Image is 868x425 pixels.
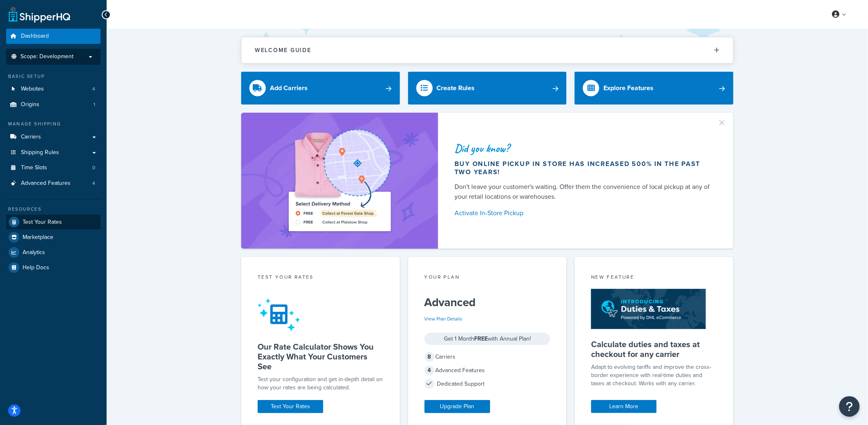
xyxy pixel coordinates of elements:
[23,219,62,226] span: Test Your Rates
[455,143,714,154] div: Did you know?
[270,82,308,94] div: Add Carriers
[6,97,101,112] li: Origins
[6,130,101,145] a: Carriers
[6,206,101,213] div: Resources
[6,73,101,80] div: Basic Setup
[255,47,311,53] h2: Welcome Guide
[258,375,384,392] div: Test your configuration and get in-depth detail on how your rates are being calculated.
[92,164,95,171] span: 0
[6,29,101,44] a: Dashboard
[6,160,101,175] li: Time Slots
[94,101,95,108] span: 1
[258,342,384,371] h5: Our Rate Calculator Shows You Exactly What Your Customers See
[6,176,101,191] a: Advanced Features4
[575,72,733,105] a: Explore Features
[258,400,323,413] a: Test Your Rates
[591,363,717,388] p: Adapt to evolving tariffs and improve the cross-border experience with real-time duties and taxes...
[425,378,550,390] div: Dedicated Support
[242,37,733,63] button: Welcome Guide
[21,180,71,187] span: Advanced Features
[6,97,101,112] a: Origins1
[21,149,59,156] span: Shipping Rules
[6,245,101,260] a: Analytics
[21,164,47,171] span: Time Slots
[591,273,717,283] div: New Feature
[6,120,101,127] div: Manage Shipping
[258,273,384,283] div: Test your rates
[455,160,714,176] div: Buy online pickup in store has increased 500% in the past two years!
[21,86,44,93] span: Websites
[425,315,463,323] a: View Plan Details
[425,352,434,362] span: 8
[92,180,95,187] span: 4
[21,53,73,60] span: Scope: Development
[603,82,653,94] div: Explore Features
[21,33,49,40] span: Dashboard
[265,125,414,236] img: ad-shirt-map-b0359fc47e01cab431d101c4b569394f6a03f54285957d908178d52f29eb9668.png
[21,134,41,141] span: Carriers
[23,249,45,256] span: Analytics
[425,333,550,345] div: Get 1 Month with Annual Plan!
[591,339,717,359] h5: Calculate duties and taxes at checkout for any carrier
[6,230,101,245] a: Marketplace
[425,365,550,376] div: Advanced Features
[6,82,101,97] li: Websites
[425,366,434,375] span: 4
[6,160,101,175] a: Time Slots0
[591,400,657,413] a: Learn More
[455,182,714,202] div: Don't leave your customer's waiting. Offer them the convenience of local pickup at any of your re...
[6,176,101,191] li: Advanced Features
[425,273,550,283] div: Your Plan
[23,234,53,241] span: Marketplace
[6,82,101,97] a: Websites4
[6,145,101,160] a: Shipping Rules
[21,101,39,108] span: Origins
[6,260,101,275] a: Help Docs
[92,86,95,93] span: 4
[425,400,490,413] a: Upgrade Plan
[408,72,567,105] a: Create Rules
[839,396,860,417] button: Open Resource Center
[474,334,488,343] strong: FREE
[455,207,714,219] a: Activate In-Store Pickup
[425,351,550,363] div: Carriers
[23,264,49,271] span: Help Docs
[6,215,101,230] a: Test Your Rates
[425,296,550,309] h5: Advanced
[241,72,400,105] a: Add Carriers
[437,82,475,94] div: Create Rules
